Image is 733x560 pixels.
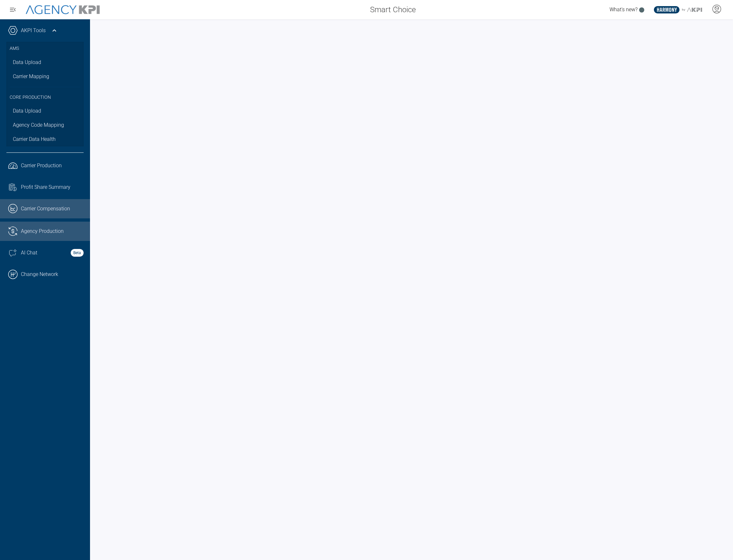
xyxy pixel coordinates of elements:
[21,162,62,170] span: Carrier Production
[21,183,70,191] span: Profit Share Summary
[21,227,64,235] span: Agency Production
[26,5,100,14] img: AgencyKPI
[21,249,37,257] span: AI Chat
[6,104,84,118] a: Data Upload
[71,249,84,257] strong: Beta
[21,27,46,34] a: AKPI Tools
[6,69,84,84] a: Carrier Mapping
[10,42,80,55] h3: AMS
[6,55,84,69] a: Data Upload
[6,132,84,146] a: Carrier Data Health
[13,135,56,143] span: Carrier Data Health
[610,6,638,13] span: What's new?
[370,4,416,15] span: Smart Choice
[6,118,84,132] a: Agency Code Mapping
[10,87,80,104] h3: Core Production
